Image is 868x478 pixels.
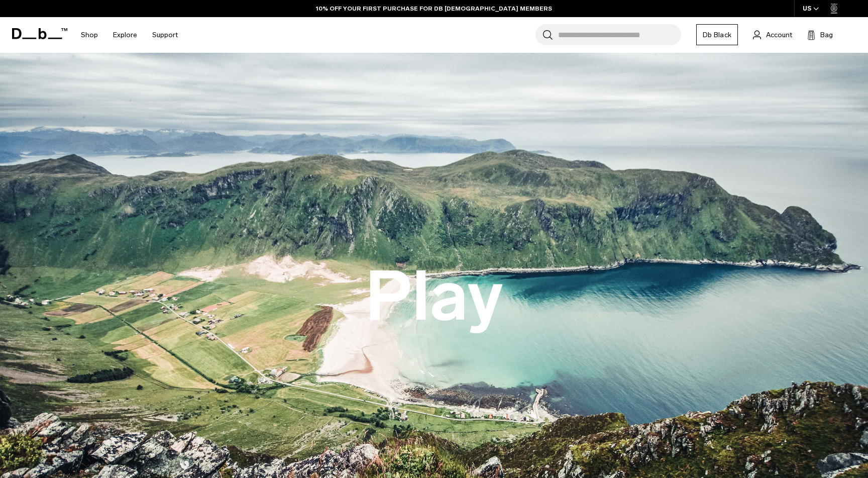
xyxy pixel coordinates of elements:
[365,258,503,335] button: Play
[316,4,552,13] a: 10% OFF YOUR FIRST PURCHASE FOR DB [DEMOGRAPHIC_DATA] MEMBERS
[766,30,792,40] span: Account
[73,17,185,53] nav: Main Navigation
[113,17,137,53] a: Explore
[152,17,178,53] a: Support
[753,29,792,41] a: Account
[696,24,738,45] a: Db Black
[820,30,833,40] span: Bag
[807,29,833,41] button: Bag
[81,17,98,53] a: Shop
